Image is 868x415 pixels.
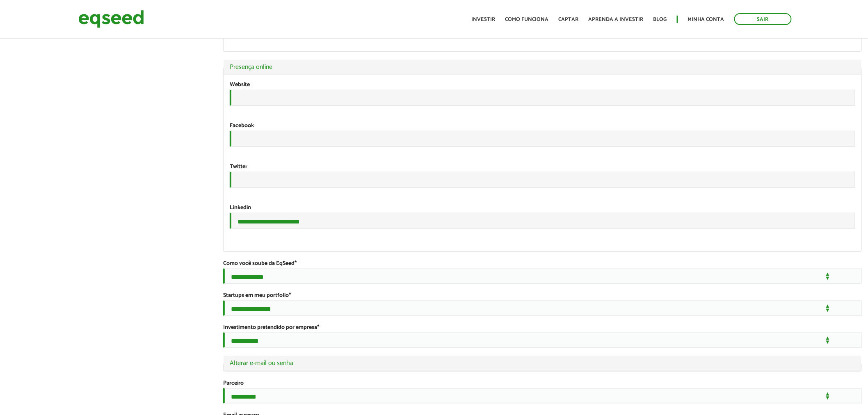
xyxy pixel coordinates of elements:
[289,291,291,300] span: Este campo é obrigatório.
[223,293,291,299] label: Startups em meu portfolio
[295,259,297,268] span: Este campo é obrigatório.
[589,17,644,22] a: Aprenda a investir
[505,17,549,22] a: Como funciona
[78,8,144,30] img: EqSeed
[230,205,251,211] label: Linkedin
[223,381,244,386] label: Parceiro
[223,325,319,331] label: Investimento pretendido por empresa
[559,17,579,22] a: Captar
[653,17,667,22] a: Blog
[230,164,247,170] label: Twitter
[472,17,496,22] a: Investir
[230,123,254,129] label: Facebook
[230,360,855,367] a: Alterar e-mail ou senha
[688,17,724,22] a: Minha conta
[230,64,855,71] a: Presença online
[734,13,792,25] a: Sair
[230,82,250,88] label: Website
[317,323,319,332] span: Este campo é obrigatório.
[223,261,297,267] label: Como você soube da EqSeed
